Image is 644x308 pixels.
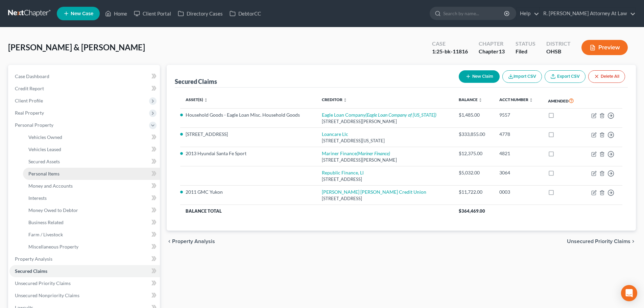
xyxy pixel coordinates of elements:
[322,150,390,156] a: Mariner Finance(Mariner Finance)
[459,189,488,195] div: $11,722.00
[499,97,533,102] a: Acct Number unfold_more
[459,150,488,157] div: $12,375.00
[459,112,488,118] div: $1,485.00
[186,150,311,157] li: 2013 Hyundai Santa Fe Sport
[516,48,535,55] div: Filed
[204,98,208,102] i: unfold_more
[15,73,49,79] span: Case Dashboard
[432,40,468,48] div: Case
[567,239,636,244] button: Unsecured Priority Claims chevron_right
[459,208,485,214] span: $364,469.00
[9,70,160,82] a: Case Dashboard
[28,134,62,140] span: Vehicles Owned
[226,7,264,20] a: DebtorCC
[540,7,636,20] a: R. [PERSON_NAME] Attorney At Law
[322,189,426,195] a: [PERSON_NAME] [PERSON_NAME] Credit Union
[322,131,348,137] a: Loancare Llc
[186,131,311,138] li: [STREET_ADDRESS]
[15,86,44,91] span: Credit Report
[499,131,537,138] div: 4778
[9,289,160,302] a: Unsecured Nonpriority Claims
[15,122,53,128] span: Personal Property
[546,48,571,55] div: OHSB
[545,70,586,83] a: Export CSV
[499,189,537,195] div: 0003
[23,143,160,156] a: Vehicles Leased
[459,97,482,102] a: Balance unfold_more
[9,82,160,95] a: Credit Report
[174,7,226,20] a: Directory Cases
[28,183,73,189] span: Money and Accounts
[180,205,453,217] th: Balance Total
[23,204,160,216] a: Money Owed to Debtor
[322,176,448,183] div: [STREET_ADDRESS]
[499,48,505,54] span: 13
[28,159,60,164] span: Secured Assets
[175,77,217,86] div: Secured Claims
[357,150,390,156] i: (Mariner Finance)
[23,131,160,143] a: Vehicles Owned
[167,239,215,244] button: chevron_left Property Analysis
[630,239,636,244] i: chevron_right
[322,157,448,163] div: [STREET_ADDRESS][PERSON_NAME]
[15,268,47,274] span: Secured Claims
[28,195,47,201] span: Interests
[15,292,79,298] span: Unsecured Nonpriority Claims
[581,40,628,55] button: Preview
[567,239,630,244] span: Unsecured Priority Claims
[9,265,160,277] a: Secured Claims
[621,285,637,301] div: Open Intercom Messenger
[459,131,488,138] div: $333,855.00
[28,171,59,176] span: Personal Items
[172,239,215,244] span: Property Analysis
[23,180,160,192] a: Money and Accounts
[8,42,145,52] span: [PERSON_NAME] & [PERSON_NAME]
[546,40,571,48] div: District
[365,112,436,118] i: (Eagle Loan Company of [US_STATE])
[167,239,172,244] i: chevron_left
[23,216,160,229] a: Business Related
[322,138,448,144] div: [STREET_ADDRESS][US_STATE]
[543,93,583,109] th: Amended
[186,112,311,118] li: Household Goods - Eagle Loan Misc. Household Goods
[28,207,78,213] span: Money Owed to Debtor
[502,70,542,83] button: Import CSV
[322,170,364,175] a: Republic Finance, Ll
[186,189,311,195] li: 2011 GMC Yukon
[9,277,160,289] a: Unsecured Priority Claims
[529,98,533,102] i: unfold_more
[15,110,44,116] span: Real Property
[322,112,436,118] a: Eagle Loan Company(Eagle Loan Company of [US_STATE])
[15,98,43,103] span: Client Profile
[322,97,347,102] a: Creditor unfold_more
[322,118,448,125] div: [STREET_ADDRESS][PERSON_NAME]
[517,7,539,20] a: Help
[432,48,468,55] div: 1:25-bk-11816
[23,229,160,241] a: Farm / Livestock
[28,232,63,237] span: Farm / Livestock
[499,112,537,118] div: 9557
[28,146,61,152] span: Vehicles Leased
[343,98,347,102] i: unfold_more
[130,7,174,20] a: Client Portal
[478,98,482,102] i: unfold_more
[499,169,537,176] div: 3064
[71,11,93,16] span: New Case
[186,97,208,102] a: Asset(s) unfold_more
[322,195,448,202] div: [STREET_ADDRESS]
[516,40,535,48] div: Status
[459,70,500,83] button: New Claim
[479,48,505,55] div: Chapter
[23,192,160,204] a: Interests
[23,168,160,180] a: Personal Items
[9,253,160,265] a: Property Analysis
[28,244,78,250] span: Miscellaneous Property
[15,256,52,262] span: Property Analysis
[28,219,64,225] span: Business Related
[23,156,160,168] a: Secured Assets
[588,70,625,83] button: Delete All
[459,169,488,176] div: $5,032.00
[23,241,160,253] a: Miscellaneous Property
[479,40,505,48] div: Chapter
[443,7,505,20] input: Search by name...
